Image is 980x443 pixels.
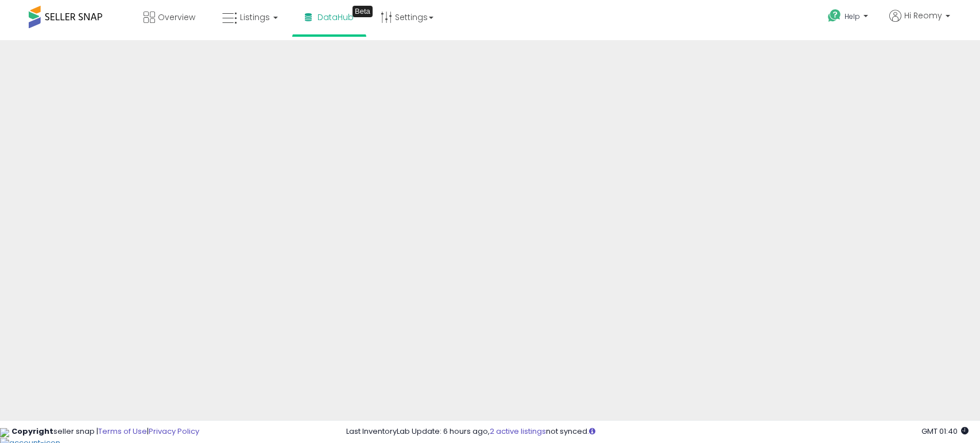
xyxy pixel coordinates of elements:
[353,6,373,17] div: Tooltip anchor
[904,10,942,21] span: Hi Reomy
[240,11,270,23] span: Listings
[158,11,195,23] span: Overview
[827,9,842,23] i: Get Help
[889,10,950,36] a: Hi Reomy
[317,11,354,23] span: DataHub
[845,11,860,21] span: Help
